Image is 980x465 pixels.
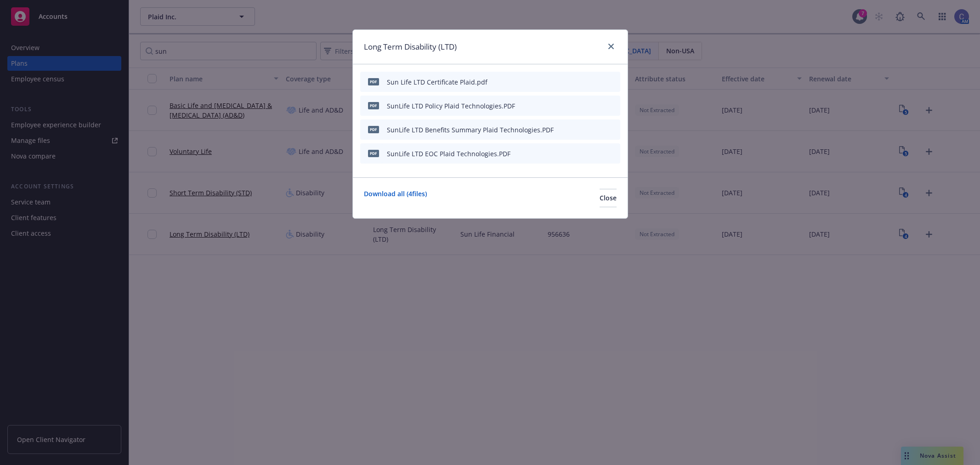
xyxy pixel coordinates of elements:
span: Close [600,193,617,202]
button: archive file [609,125,617,135]
span: pdf [368,78,379,85]
button: preview file [594,101,602,111]
button: Close [600,189,617,207]
button: download file [579,125,586,135]
span: PDF [368,102,379,109]
button: download file [579,77,586,87]
div: SunLife LTD Benefits Summary Plaid Technologies.PDF [387,125,554,135]
button: download file [579,149,586,159]
button: download file [579,101,586,111]
a: Download all ( 4 files) [364,189,427,207]
button: preview file [594,77,602,87]
button: archive file [609,101,617,111]
h1: Long Term Disability (LTD) [364,41,457,53]
div: Sun Life LTD Certificate Plaid.pdf [387,77,487,87]
button: archive file [609,77,617,87]
button: archive file [609,149,617,159]
span: PDF [368,150,379,157]
div: SunLife LTD EOC Plaid Technologies.PDF [387,149,510,159]
span: PDF [368,126,379,133]
button: preview file [594,125,602,135]
div: SunLife LTD Policy Plaid Technologies.PDF [387,101,515,111]
button: preview file [594,149,602,159]
a: close [606,41,617,52]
